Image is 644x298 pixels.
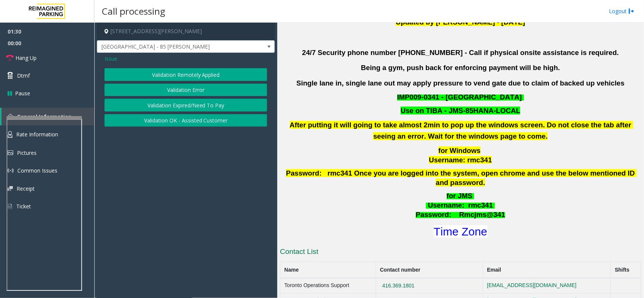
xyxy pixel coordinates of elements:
[401,107,520,115] font: Use on TIBA - JMS-85HANA-LOCAL
[17,113,72,120] span: General Information
[290,121,633,140] b: After putting it will going to take almost 2min to pop up the windows screen. Do not close the ta...
[302,49,619,57] b: 24/7 Security phone number [PHONE_NUMBER] - Call if physical onsite assistance is required.
[97,23,275,40] h4: [STREET_ADDRESS][PERSON_NAME]
[609,7,635,15] a: Logout
[105,68,267,81] button: Validation Remotely Applied
[8,114,13,119] img: 'icon'
[447,192,472,200] span: for JMS
[434,225,487,238] a: Time Zone
[428,201,462,209] span: Username
[611,262,641,278] th: Shifts
[17,72,30,79] span: Dtmf
[629,7,635,15] img: logout
[429,156,492,164] span: Username: rmc341
[15,89,30,97] span: Pause
[361,64,560,72] b: Being a gym, push back for enforcing payment will be high.
[438,147,481,154] span: for Windows
[280,262,376,278] th: Name
[397,93,522,101] span: IMP009-0341 - [GEOGRAPHIC_DATA]
[2,108,94,125] a: General Information
[483,262,611,278] th: Email
[97,41,239,53] span: [GEOGRAPHIC_DATA] - 85 [PERSON_NAME]
[105,114,267,127] button: Validation OK - Assisted Customer
[416,211,505,219] span: Password: Rmcjms@341
[280,278,376,293] td: Toronto Operations Support
[462,201,493,209] span: : rmc341
[98,2,169,20] h3: Call processing
[396,18,525,26] b: Updated by [PERSON_NAME] - [DATE]
[280,247,641,259] h3: Contact List
[105,99,267,112] button: Validation Expired/Need To Pay
[376,262,483,278] th: Contact number
[380,283,417,289] button: 416.369.1801
[105,84,267,96] button: Validation Error
[487,282,576,288] a: [EMAIL_ADDRESS][DOMAIN_NAME]
[297,79,625,87] b: Single lane in, single lane out may apply pressure to vend gate due to claim of backed up vehicles
[105,55,117,63] span: Issue
[286,169,637,186] span: Password: rmc341 Once you are logged into the system, open chrome and use the below mentioned ID ...
[15,54,37,62] span: Hang Up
